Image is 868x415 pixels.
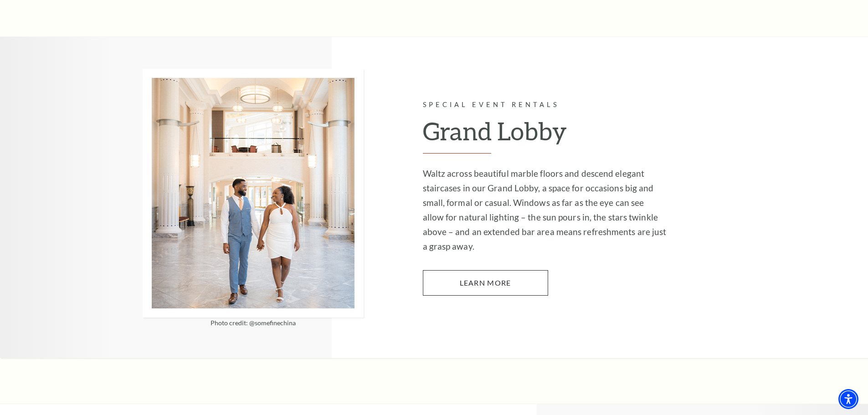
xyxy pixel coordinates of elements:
[423,166,667,254] p: Waltz across beautiful marble floors and descend elegant staircases in our Grand Lobby, a space f...
[143,320,364,326] p: Photo credit: @somefinechina
[423,99,667,111] p: Special Event Rentals
[143,69,364,318] img: Photo credit: @somefinechina
[838,389,858,409] div: Accessibility Menu
[423,116,667,154] h2: Grand Lobby
[423,270,548,296] a: Learn More Grand Lobby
